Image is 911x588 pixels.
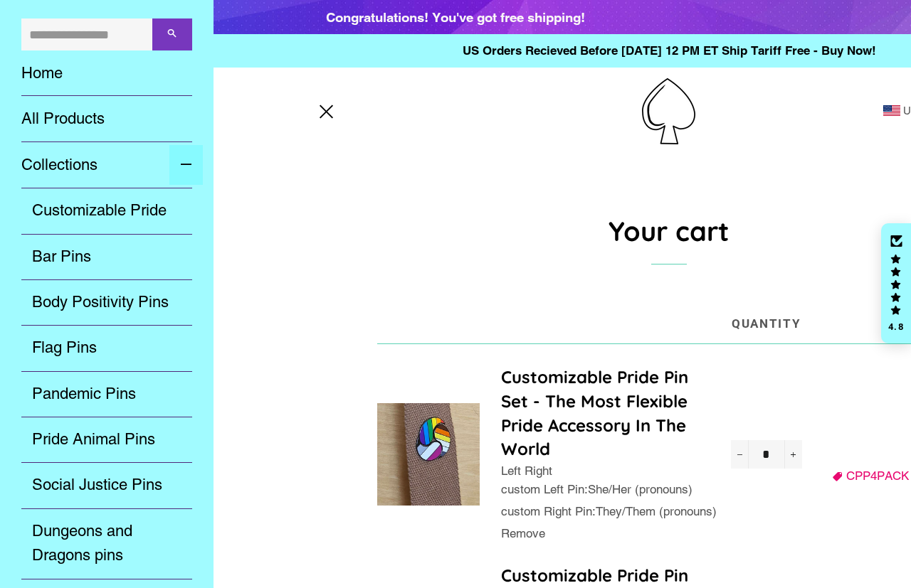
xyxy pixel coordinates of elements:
[11,462,203,508] a: Social Justice Pins
[11,371,203,417] a: Pandemic Pins
[11,142,169,188] a: Collections
[21,18,152,50] input: Search our store
[501,461,727,481] p: Left Right
[326,7,585,27] div: Congratulations! You've got free shipping!
[881,223,911,344] div: Click to open Judge.me floating reviews tab
[784,440,802,469] button: Increase item quantity by one
[596,504,717,518] span: They/Them (pronouns)
[11,188,203,233] a: Customizable Pride
[11,417,203,462] a: Pride Animal Pins
[11,234,203,279] a: Bar Pins
[501,482,588,496] span: custom Left Pin:
[501,365,705,461] a: Customizable Pride Pin Set - The Most Flexible Pride Accessory In The World
[11,325,203,370] a: Flag Pins
[642,78,695,144] img: Pin-Ace
[727,314,805,333] div: Quantity
[501,504,596,518] span: custom Right Pin:
[11,50,203,96] a: Home
[11,96,203,141] a: All Products
[11,279,203,325] a: Body Positivity Pins
[731,440,802,469] input: quantity
[588,482,693,496] span: She/Her (pronouns)
[11,508,203,579] a: Dungeons and Dragons pins
[377,403,480,506] img: Customizable Pride Pin Set - The Most Flexible Pride Accessory In The World - Left Right
[731,440,749,469] button: Reduce item quantity by one
[888,322,905,331] div: 4.8
[501,526,545,540] a: Remove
